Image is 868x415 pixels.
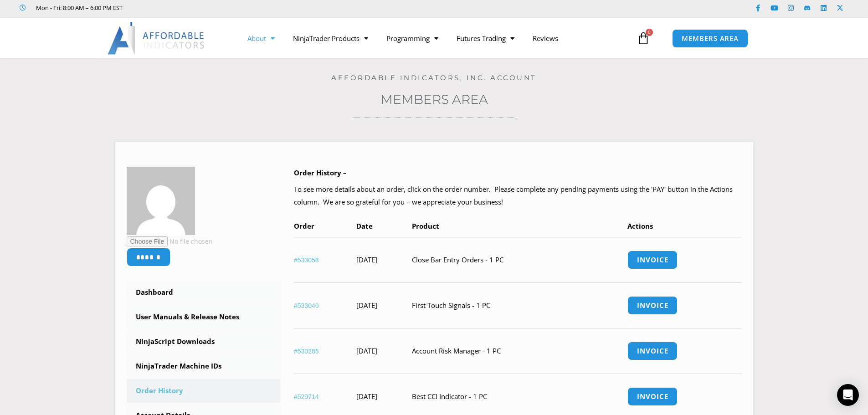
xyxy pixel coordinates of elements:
[524,28,567,49] a: Reviews
[284,28,377,49] a: NinjaTrader Products
[412,282,627,328] td: First Touch Signals - 1 PC
[34,2,123,13] span: Mon - Fri: 8:00 AM – 6:00 PM EST
[627,296,678,315] a: Invoice order number 533040
[356,221,373,231] span: Date
[356,346,377,355] time: [DATE]
[294,393,319,400] a: View order number 529714
[108,22,205,55] img: LogoAI | Affordable Indicators – NinjaTrader
[294,256,319,264] a: View order number 533058
[623,25,663,51] a: 0
[127,305,281,329] a: User Manuals & Release Notes
[127,167,195,235] img: 24b01cdd5a67d5df54e0cd2aba648eccc424c632ff12d636cec44867d2d85049
[447,28,524,49] a: Futures Trading
[837,384,859,406] div: Open Intercom Messenger
[294,183,742,209] p: To see more details about an order, click on the order number. Please complete any pending paymen...
[412,328,627,374] td: Account Risk Manager - 1 PC
[380,92,488,107] a: Members Area
[682,35,739,42] span: MEMBERS AREA
[646,29,653,36] span: 0
[294,221,314,231] span: Order
[294,168,347,177] b: Order History –
[127,354,281,378] a: NinjaTrader Machine IDs
[294,302,319,309] a: View order number 533040
[294,348,319,355] a: View order number 530285
[627,342,678,360] a: Invoice order number 530285
[627,251,678,269] a: Invoice order number 533058
[238,28,635,49] nav: Menu
[412,221,439,231] span: Product
[127,330,281,354] a: NinjaScript Downloads
[331,73,537,82] a: Affordable Indicators, Inc. Account
[356,255,377,264] time: [DATE]
[356,301,377,310] time: [DATE]
[127,281,281,304] a: Dashboard
[127,379,281,403] a: Order History
[627,387,678,406] a: Invoice order number 529714
[377,28,447,49] a: Programming
[356,392,377,401] time: [DATE]
[238,28,284,49] a: About
[672,29,748,48] a: MEMBERS AREA
[135,3,272,12] iframe: Customer reviews powered by Trustpilot
[412,237,627,282] td: Close Bar Entry Orders - 1 PC
[627,221,653,231] span: Actions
